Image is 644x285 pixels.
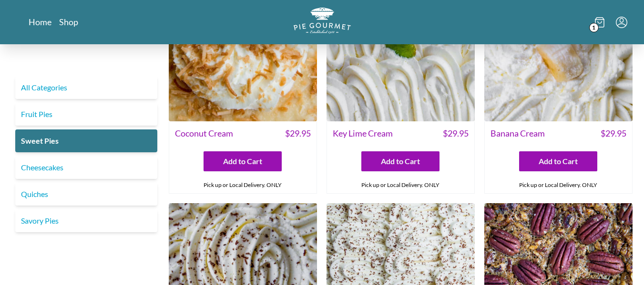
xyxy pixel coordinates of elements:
[15,103,157,126] a: Fruit Pies
[381,156,420,167] span: Add to Cart
[223,156,262,167] span: Add to Cart
[485,177,632,193] div: Pick up or Local Delivery. ONLY
[491,127,545,140] span: Banana Cream
[616,17,627,28] button: Menu
[327,177,474,193] div: Pick up or Local Delivery. ONLY
[601,127,626,140] span: $ 29.95
[59,16,78,28] a: Shop
[15,76,157,99] a: All Categories
[15,156,157,179] a: Cheesecakes
[333,127,393,140] span: Key Lime Cream
[204,151,282,171] button: Add to Cart
[519,151,597,171] button: Add to Cart
[15,183,157,206] a: Quiches
[285,127,311,140] span: $ 29.95
[15,209,157,232] a: Savory Pies
[294,8,351,34] img: logo
[294,8,351,37] a: Logo
[443,127,469,140] span: $ 29.95
[15,129,157,152] a: Sweet Pies
[169,177,317,193] div: Pick up or Local Delivery. ONLY
[589,23,599,32] span: 1
[361,151,440,171] button: Add to Cart
[539,156,578,167] span: Add to Cart
[29,16,51,28] a: Home
[175,127,233,140] span: Coconut Cream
